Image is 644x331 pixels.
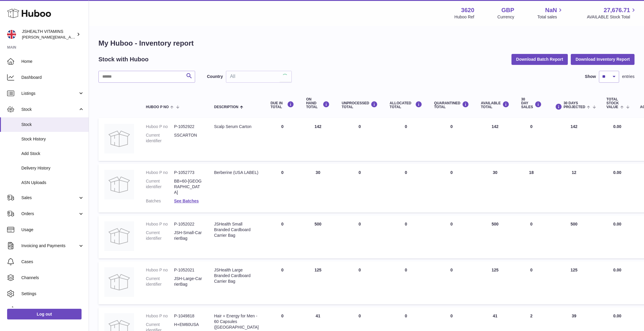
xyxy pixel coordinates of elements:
[21,180,84,186] span: ASN Uploads
[461,6,474,14] strong: 3620
[450,222,453,226] span: 0
[270,101,294,109] div: DUE IN TOTAL
[21,259,84,265] span: Cases
[306,97,330,109] div: ON HAND Total
[21,59,84,64] span: Home
[146,313,174,319] dt: Huboo P no
[390,101,422,109] div: ALLOCATED Total
[21,243,78,249] span: Invoicing and Payments
[511,54,568,65] button: Download Batch Report
[98,39,635,48] h1: My Huboo - Inventory report
[501,6,514,14] strong: GBP
[450,170,453,175] span: 0
[548,164,601,212] td: 12
[264,118,300,161] td: 0
[604,6,630,14] span: 27,676.71
[384,261,428,304] td: 0
[214,221,259,238] div: JSHealth Small Branded Cardboard Carrier Bag
[21,291,84,297] span: Settings
[174,313,202,319] dd: P-1049818
[384,118,428,161] td: 0
[548,118,601,161] td: 142
[21,136,84,142] span: Stock History
[21,151,84,156] span: Add Stock
[336,215,384,258] td: 0
[214,267,259,284] div: JSHealth Large Branded Cardboard Carrier Bag
[613,170,621,175] span: 0.00
[207,74,223,79] label: Country
[300,118,336,161] td: 142
[475,164,515,212] td: 30
[214,170,259,175] div: Berberine (USA LABEL)
[545,6,557,14] span: NaN
[498,14,514,20] div: Currency
[21,211,78,217] span: Orders
[214,105,238,109] span: Description
[174,221,202,227] dd: P-1052022
[21,107,78,112] span: Stock
[174,267,202,273] dd: P-1052021
[336,118,384,161] td: 0
[21,122,84,127] span: Stock
[606,97,619,109] span: Total stock value
[515,118,548,161] td: 0
[146,170,174,175] dt: Huboo P no
[548,261,601,304] td: 125
[174,199,199,203] a: See Batches
[475,118,515,161] td: 142
[521,97,542,109] div: 30 DAY SALES
[174,170,202,175] dd: P-1052773
[587,14,637,20] span: AVAILABLE Stock Total
[384,215,428,258] td: 0
[336,164,384,212] td: 0
[264,215,300,258] td: 0
[21,91,78,96] span: Listings
[300,164,336,212] td: 30
[174,178,202,195] dd: BB+60-[GEOGRAPHIC_DATA]
[146,276,174,287] dt: Current identifier
[622,74,635,79] span: entries
[146,198,174,204] dt: Batches
[336,261,384,304] td: 0
[515,261,548,304] td: 0
[146,267,174,273] dt: Huboo P no
[450,268,453,272] span: 0
[515,215,548,258] td: 0
[146,230,174,241] dt: Current identifier
[450,314,453,318] span: 0
[174,132,202,144] dd: SSCARTON
[104,124,134,153] img: product image
[7,30,16,39] img: francesca@jshealthvitamins.com
[613,222,621,226] span: 0.00
[300,215,336,258] td: 500
[587,6,637,20] a: 27,676.71 AVAILABLE Stock Total
[21,165,84,171] span: Delivery History
[450,124,453,129] span: 0
[214,124,259,129] div: Scalp Serum Carton
[571,54,635,65] button: Download Inventory Report
[475,215,515,258] td: 500
[146,105,169,109] span: Huboo P no
[537,14,564,20] span: Total sales
[21,275,84,281] span: Channels
[98,55,149,63] h2: Stock with Huboo
[434,101,469,109] div: QUARANTINED Total
[515,164,548,212] td: 18
[21,195,78,201] span: Sales
[104,170,134,199] img: product image
[384,164,428,212] td: 0
[300,261,336,304] td: 125
[585,74,596,79] label: Show
[146,178,174,195] dt: Current identifier
[21,307,84,313] span: Returns
[481,101,509,109] div: AVAILABLE Total
[174,276,202,287] dd: JSH-Large-CarrierBag
[21,75,84,80] span: Dashboard
[475,261,515,304] td: 125
[264,261,300,304] td: 0
[146,124,174,129] dt: Huboo P no
[564,101,585,109] span: 30 DAYS PROJECTED
[146,221,174,227] dt: Huboo P no
[104,267,134,297] img: product image
[22,29,75,40] div: JSHEALTH VITAMINS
